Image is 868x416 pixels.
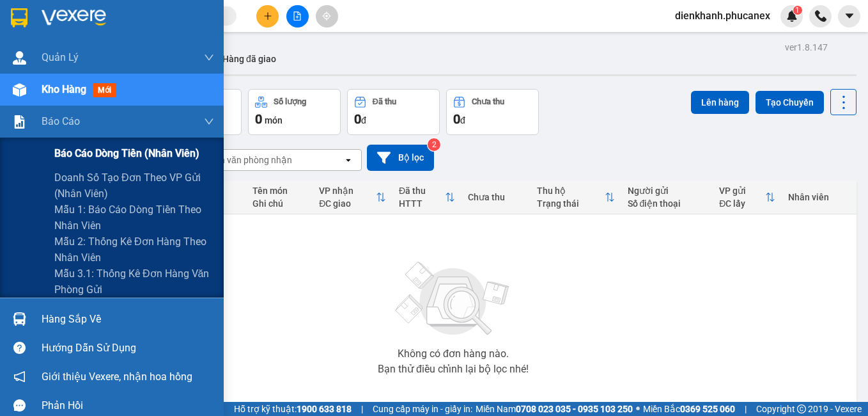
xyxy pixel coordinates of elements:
[628,186,707,196] div: Người gửi
[13,371,26,383] span: notification
[367,145,434,171] button: Bộ lọc
[531,180,621,214] th: Toggle SortBy
[788,192,849,202] div: Nhân viên
[255,111,262,127] span: 0
[42,83,86,95] span: Kho hàng
[54,266,214,298] span: Mẫu 3.1: Thống kê đơn hàng văn phòng gửi
[460,115,465,125] span: đ
[373,402,472,416] span: Cung cấp máy in - giấy in:
[691,91,749,114] button: Lên hàng
[373,97,396,106] div: Đã thu
[844,10,855,22] span: caret-down
[361,402,363,416] span: |
[319,186,376,196] div: VP nhận
[756,91,824,114] button: Tạo Chuyến
[628,198,707,209] div: Số điện thoại
[719,186,765,196] div: VP gửi
[472,97,504,106] div: Chưa thu
[13,399,26,412] span: message
[13,115,26,129] img: solution-icon
[665,8,780,24] span: dienkhanh.phucanex
[745,402,747,416] span: |
[319,198,376,209] div: ĐC giao
[204,154,292,166] div: Chọn văn phòng nhận
[42,113,80,129] span: Báo cáo
[392,180,461,214] th: Toggle SortBy
[265,115,283,125] span: món
[316,5,338,28] button: aim
[354,111,361,127] span: 0
[252,186,306,196] div: Tên món
[428,138,440,151] sup: 2
[322,12,331,20] span: aim
[476,402,633,416] span: Miền Nam
[42,339,214,358] div: Hướng dẫn sử dụng
[537,198,604,209] div: Trạng thái
[719,198,765,209] div: ĐC lấy
[252,198,306,209] div: Ghi chú
[399,186,445,196] div: Đã thu
[446,89,539,135] button: Chưa thu0đ
[516,404,633,414] strong: 0708 023 035 - 0935 103 250
[815,10,826,22] img: phone-icon
[54,202,214,234] span: Mẫu 1: Báo cáo dòng tiền theo nhân viên
[398,349,509,359] div: Không có đơn hàng nào.
[786,10,798,22] img: icon-new-feature
[680,404,735,414] strong: 0369 525 060
[256,5,279,28] button: plus
[361,115,366,125] span: đ
[793,6,802,15] sup: 1
[54,234,214,266] span: Mẫu 2: Thống kê đơn hàng theo nhân viên
[11,8,27,28] img: logo-vxr
[797,404,806,413] span: copyright
[13,342,26,354] span: question-circle
[297,404,352,414] strong: 1900 633 818
[42,396,214,415] div: Phản hồi
[347,89,440,135] button: Đã thu0đ
[313,180,392,214] th: Toggle SortBy
[453,111,460,127] span: 0
[293,12,302,20] span: file-add
[286,5,309,28] button: file-add
[93,83,116,97] span: mới
[636,406,640,412] span: ⚪️
[795,6,800,15] span: 1
[389,254,517,344] img: svg+xml;base64,PHN2ZyBjbGFzcz0ibGlzdC1wbHVnX19zdmciIHhtbG5zPSJodHRwOi8vd3d3LnczLm9yZy8yMDAwL3N2Zy...
[399,198,445,209] div: HTTT
[537,186,604,196] div: Thu hộ
[54,170,214,202] span: Doanh số tạo đơn theo VP gửi (nhân viên)
[713,180,782,214] th: Toggle SortBy
[643,402,735,416] span: Miền Bắc
[13,83,26,97] img: warehouse-icon
[13,312,26,326] img: warehouse-icon
[248,89,341,135] button: Số lượng0món
[343,155,353,165] svg: open
[212,44,286,74] button: Hàng đã giao
[274,97,306,106] div: Số lượng
[378,364,529,374] div: Bạn thử điều chỉnh lại bộ lọc nhé!
[42,49,79,65] span: Quản Lý
[785,40,828,54] div: ver 1.8.147
[42,369,192,385] span: Giới thiệu Vexere, nhận hoa hồng
[204,116,214,127] span: down
[263,12,272,20] span: plus
[13,51,26,65] img: warehouse-icon
[468,192,524,202] div: Chưa thu
[204,52,214,63] span: down
[234,402,352,416] span: Hỗ trợ kỹ thuật:
[54,145,199,161] span: Báo cáo dòng tiền (nhân viên)
[42,310,214,329] div: Hàng sắp về
[838,5,860,28] button: caret-down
